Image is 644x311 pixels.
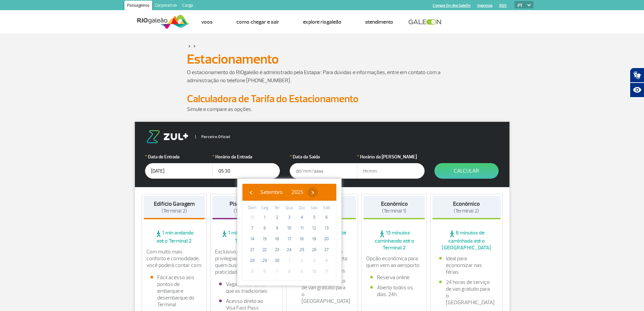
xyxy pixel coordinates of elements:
[154,200,195,207] strong: Edifício Garagem
[432,229,501,251] span: 6 minutos de caminhada até o [GEOGRAPHIC_DATA]
[187,68,457,85] p: O estacionamento do RIOgaleão é administrado pela Estapar. Para dúvidas e informações, entre em c...
[303,19,341,25] a: Explore RIOgaleão
[246,187,256,197] button: ‹
[259,244,270,255] span: 22
[309,223,319,234] span: 12
[124,1,152,12] a: Passageiros
[212,163,280,179] input: hh:mm
[256,187,287,197] button: Setembro
[144,229,205,244] span: 1 min andando até o Terminal 2
[195,135,230,139] span: Parceiro Oficial
[366,255,422,269] p: Opção econômica para quem vem ao aeroporto.
[382,208,406,214] span: (Terminal 1)
[150,274,198,308] li: Fácil acesso aos pontos de embarque e desembarque do Terminal
[260,189,283,196] span: Setembro
[271,212,282,223] span: 2
[259,266,270,277] span: 6
[284,223,295,234] span: 10
[271,244,282,255] span: 23
[381,200,408,207] strong: Econômico
[630,68,644,97] div: Plugin de acessibilidade da Hand Talk.
[152,1,180,12] a: Corporativo
[295,204,308,212] th: weekday
[247,266,258,277] span: 5
[146,248,202,269] p: Com muito mais conforto e comodidade, você poderá contar com:
[284,255,295,266] span: 1
[296,244,307,255] span: 25
[145,130,190,143] img: logo-zul.png
[219,281,274,294] li: Vagas maiores do que as tradicionais.
[287,187,308,197] button: 2025
[283,204,296,212] th: weekday
[453,200,480,207] strong: Econômico
[290,163,357,179] input: dd/mm/aaaa
[247,223,258,234] span: 7
[212,229,281,244] span: 1 min andando até o Terminal 2
[321,255,332,266] span: 4
[291,189,303,196] span: 2025
[193,42,196,50] a: >
[284,244,295,255] span: 24
[201,19,213,25] a: Voos
[212,153,280,160] label: Horário da Entrada
[187,105,457,113] p: Simule e compare as opções.
[271,223,282,234] span: 9
[308,187,318,197] button: ›
[162,208,187,214] span: (Terminal 2)
[433,3,471,8] a: Compra On-line GaleOn
[454,208,479,214] span: (Terminal 2)
[357,153,425,160] label: Horário da [PERSON_NAME]
[370,274,418,281] li: Reserva online
[236,19,279,25] a: Como chegar e sair
[187,93,457,105] h2: Calculadora de Tarifa do Estacionamento
[477,3,493,8] a: Imprensa
[296,266,307,277] span: 9
[247,255,258,266] span: 28
[145,153,213,160] label: Data de Entrada
[309,244,319,255] span: 26
[296,223,307,234] span: 11
[187,53,457,65] h1: Estacionamento
[296,255,307,266] span: 2
[259,234,270,244] span: 15
[180,1,196,12] a: Cargo
[309,266,319,277] span: 10
[630,83,644,97] button: Abrir recursos assistivos.
[365,19,393,25] a: Atendimento
[145,163,213,179] input: dd/mm/aaaa
[271,266,282,277] span: 7
[439,255,494,275] li: Ideal para economizar nas férias
[246,188,318,195] bs-datepicker-navigation-view: ​ ​ ​
[284,266,295,277] span: 8
[321,244,332,255] span: 27
[321,266,332,277] span: 11
[357,163,425,179] input: hh:mm
[320,204,333,212] th: weekday
[363,229,425,251] span: 15 minutos caminhando até o Terminal 2
[321,223,332,234] span: 13
[247,212,258,223] span: 31
[309,255,319,266] span: 3
[259,255,270,266] span: 29
[259,204,271,212] th: weekday
[295,277,350,305] li: 24 horas de serviço de van gratuito para o [GEOGRAPHIC_DATA]
[234,208,259,214] span: (Terminal 2)
[321,234,332,244] span: 20
[309,212,319,223] span: 5
[247,234,258,244] span: 14
[246,204,259,212] th: weekday
[271,204,283,212] th: weekday
[215,248,278,275] p: Exclusivo, com localização privilegiada e ideal para quem busca conforto e praticidade.
[290,153,357,160] label: Data da Saída
[308,204,320,212] th: weekday
[271,234,282,244] span: 16
[259,223,270,234] span: 8
[370,284,418,298] li: Aberto todos os dias, 24h.
[321,212,332,223] span: 6
[296,234,307,244] span: 18
[499,3,507,8] a: RQS
[230,200,263,207] strong: Piso Premium
[188,42,191,50] a: >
